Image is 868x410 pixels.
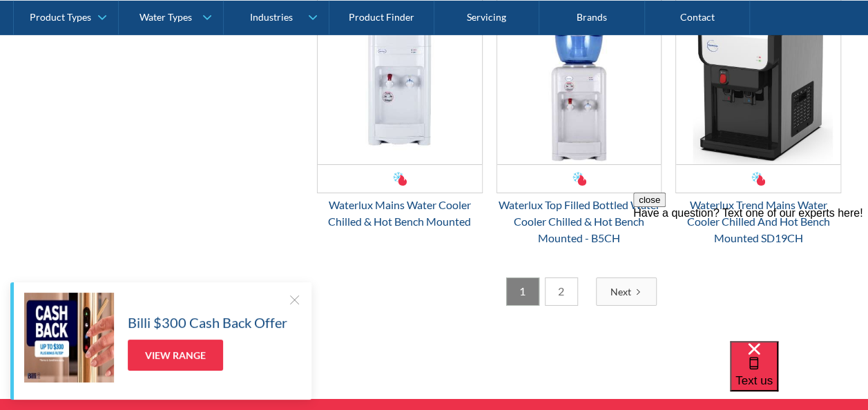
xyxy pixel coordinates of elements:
[545,277,578,306] a: 2
[633,193,868,358] iframe: podium webchat widget prompt
[128,340,223,371] a: View Range
[317,197,483,230] div: Waterlux Mains Water Cooler Chilled & Hot Bench Mounted
[139,11,192,23] div: Water Types
[506,277,539,306] a: 1
[317,277,842,306] div: List
[496,197,662,246] div: Waterlux Top Filled Bottled Water Cooler Chilled & Hot Bench Mounted - B5CH
[249,11,292,23] div: Industries
[30,11,91,23] div: Product Types
[24,293,114,382] img: Billi $300 Cash Back Offer
[730,341,868,410] iframe: podium webchat widget bubble
[128,312,287,333] h5: Billi $300 Cash Back Offer
[596,277,657,306] a: Next Page
[610,284,631,299] div: Next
